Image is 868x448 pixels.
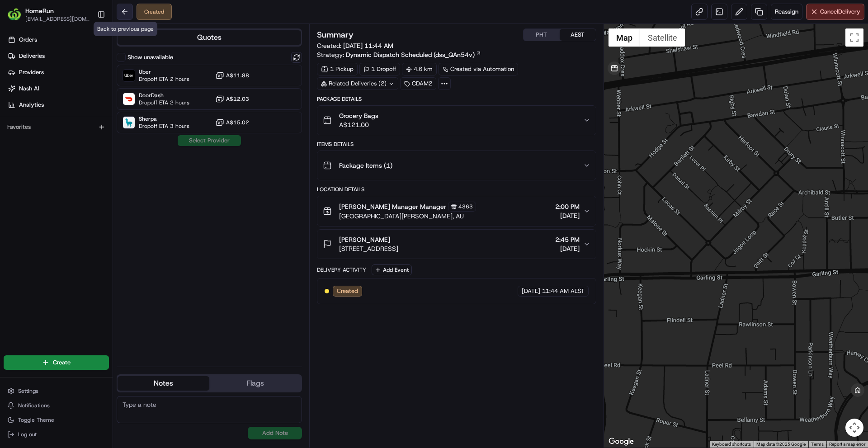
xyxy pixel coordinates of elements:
[317,31,354,39] h3: Summary
[139,75,189,83] span: Dropoff ETA 2 hours
[756,442,806,447] span: Map data ©2025 Google
[4,49,113,63] a: Deliveries
[555,235,580,244] span: 2:45 PM
[359,63,400,75] div: 1 Dropoff
[317,151,595,180] button: Package Items (1)
[4,81,113,96] a: Nash AI
[209,376,301,391] button: Flags
[522,287,540,295] span: [DATE]
[4,428,109,441] button: Log out
[4,399,109,412] button: Notifications
[339,244,398,253] span: [STREET_ADDRESS]
[317,95,596,103] div: Package Details
[4,414,109,426] button: Toggle Theme
[609,28,640,47] button: Show street map
[372,264,412,275] button: Add Event
[400,77,436,90] div: CDAM2
[317,230,595,259] button: [PERSON_NAME][STREET_ADDRESS]2:45 PM[DATE]
[215,94,249,104] button: A$12.03
[18,416,54,424] span: Toggle Theme
[139,92,189,99] span: DoorDash
[123,117,135,128] img: Sherpa
[829,442,865,447] a: Report a map error
[215,118,249,127] button: A$15.02
[317,266,366,274] div: Delivery Activity
[4,65,113,80] a: Providers
[712,441,751,448] button: Keyboard shortcuts
[317,77,398,90] div: Related Deliveries (2)
[18,431,37,438] span: Log out
[555,211,580,220] span: [DATE]
[317,141,596,148] div: Items Details
[775,8,798,16] span: Reassign
[845,28,863,47] button: Toggle fullscreen view
[139,123,189,130] span: Dropoff ETA 3 hours
[337,287,358,295] span: Created
[118,30,301,45] button: Quotes
[19,68,44,76] span: Providers
[542,287,585,295] span: 11:44 AM AEST
[19,85,39,93] span: Nash AI
[402,63,437,75] div: 4.6 km
[317,106,595,135] button: Grocery BagsA$121.00
[139,115,189,123] span: Sherpa
[139,99,189,106] span: Dropoff ETA 2 hours
[771,4,802,20] button: Reassign
[640,28,685,47] button: Show satellite imagery
[94,22,157,36] div: Back to previous page
[4,4,94,25] button: HomeRunHomeRun[EMAIL_ADDRESS][DOMAIN_NAME]
[606,436,636,448] img: Google
[317,186,596,193] div: Location Details
[606,436,636,448] a: Open this area in Google Maps (opens a new window)
[25,6,54,15] button: HomeRun
[343,42,393,50] span: [DATE] 11:44 AM
[139,68,189,75] span: Uber
[4,355,109,370] button: Create
[524,29,560,41] button: PHT
[458,203,473,210] span: 4363
[555,202,580,211] span: 2:00 PM
[339,111,378,120] span: Grocery Bags
[845,419,863,437] button: Map camera controls
[4,98,113,112] a: Analytics
[339,161,392,170] span: Package Items ( 1 )
[123,93,135,105] img: DoorDash
[53,358,71,367] span: Create
[226,95,249,103] span: A$12.03
[19,101,44,109] span: Analytics
[317,50,481,59] div: Strategy:
[123,70,135,81] img: Uber
[118,376,209,391] button: Notes
[226,72,249,79] span: A$11.88
[127,53,173,61] label: Show unavailable
[7,7,22,22] img: HomeRun
[18,402,50,409] span: Notifications
[25,15,90,23] button: [EMAIL_ADDRESS][DOMAIN_NAME]
[346,50,475,59] span: Dynamic Dispatch Scheduled (dss_QAn54v)
[806,4,864,20] button: CancelDelivery
[820,8,860,16] span: Cancel Delivery
[346,50,481,59] a: Dynamic Dispatch Scheduled (dss_QAn54v)
[19,52,45,60] span: Deliveries
[811,442,824,447] a: Terms (opens in new tab)
[317,41,393,50] span: Created:
[18,387,38,395] span: Settings
[226,119,249,126] span: A$15.02
[4,385,109,397] button: Settings
[339,202,446,211] span: [PERSON_NAME] Manager Manager
[560,29,596,41] button: AEST
[339,212,476,221] span: [GEOGRAPHIC_DATA][PERSON_NAME], AU
[4,33,113,47] a: Orders
[317,196,595,226] button: [PERSON_NAME] Manager Manager4363[GEOGRAPHIC_DATA][PERSON_NAME], AU2:00 PM[DATE]
[339,120,378,129] span: A$121.00
[555,244,580,253] span: [DATE]
[215,71,249,80] button: A$11.88
[439,63,518,75] a: Created via Automation
[317,63,358,75] div: 1 Pickup
[339,235,390,244] span: [PERSON_NAME]
[19,36,37,44] span: Orders
[4,120,109,134] div: Favorites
